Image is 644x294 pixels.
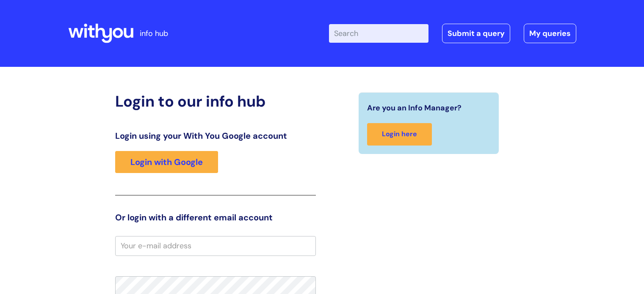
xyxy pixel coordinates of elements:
[140,27,168,40] p: info hub
[329,24,428,43] input: Search
[115,92,316,110] h2: Login to our info hub
[442,24,510,43] a: Submit a query
[524,24,576,43] a: My queries
[367,123,432,146] a: Login here
[115,131,316,141] h3: Login using your With You Google account
[115,212,316,223] h3: Or login with a different email account
[115,151,218,173] a: Login with Google
[115,236,316,256] input: Your e-mail address
[367,101,462,115] span: Are you an Info Manager?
